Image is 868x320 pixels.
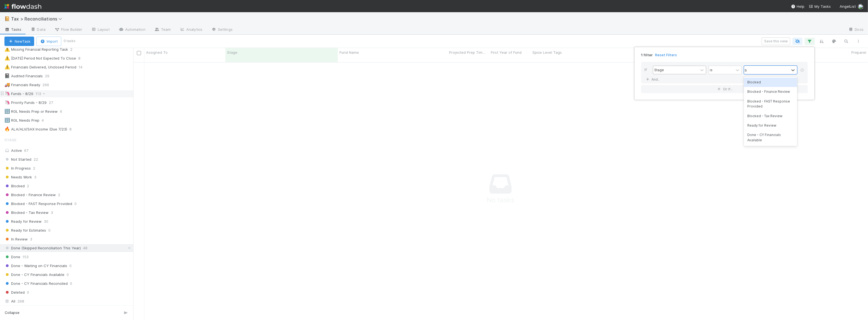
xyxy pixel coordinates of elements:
button: Or if... [641,85,808,93]
div: Done - CY Financials Available [744,130,797,145]
div: Blocked - FAST Response Provided [744,97,797,111]
a: And.. [645,75,662,83]
div: Ready for Review [744,121,797,130]
div: Blocked - Tax Review [744,111,797,121]
div: Blocked [744,78,797,87]
span: 1 filter [641,53,653,57]
div: Stage [654,67,664,72]
a: Reset Filters [655,53,677,57]
div: is [710,67,713,72]
div: If [645,66,653,75]
div: Blocked - Finance Review [744,87,797,96]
